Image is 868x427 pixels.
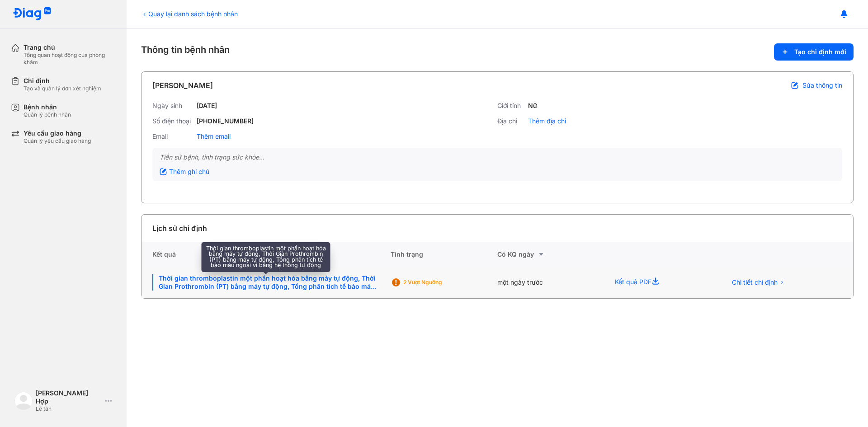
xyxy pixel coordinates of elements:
[152,274,380,291] div: Thời gian thromboplastin một phần hoạt hóa bằng máy tự động, Thời Gian Prothrombin (PT) bằng máy ...
[197,132,231,141] div: Thêm email
[774,43,854,61] button: Tạo chỉ định mới
[197,102,217,110] div: [DATE]
[403,279,476,286] div: 2 Vượt ngưỡng
[14,392,33,410] img: logo
[152,223,207,234] div: Lịch sử chỉ định
[391,242,497,267] div: Tình trạng
[528,117,566,125] div: Thêm địa chỉ
[24,77,101,85] div: Chỉ định
[497,249,604,260] div: Có KQ ngày
[24,129,91,137] div: Yêu cầu giao hàng
[732,278,778,286] span: Chi tiết chỉ định
[604,267,715,298] div: Kết quả PDF
[152,80,213,91] div: [PERSON_NAME]
[24,137,91,145] div: Quản lý yêu cầu giao hàng
[726,276,790,289] button: Chi tiết chỉ định
[802,81,842,89] span: Sửa thông tin
[497,117,524,125] div: Địa chỉ
[160,168,209,176] div: Thêm ghi chú
[160,153,835,161] div: Tiền sử bệnh, tình trạng sức khỏe...
[141,43,854,61] div: Thông tin bệnh nhân
[24,52,116,66] div: Tổng quan hoạt động của phòng khám
[197,117,254,125] div: [PHONE_NUMBER]
[24,103,71,111] div: Bệnh nhân
[794,48,846,56] span: Tạo chỉ định mới
[152,132,193,141] div: Email
[152,102,193,110] div: Ngày sinh
[141,9,238,19] div: Quay lại danh sách bệnh nhân
[13,7,52,21] img: logo
[36,389,101,405] div: [PERSON_NAME] Hợp
[24,85,101,92] div: Tạo và quản lý đơn xét nghiệm
[497,102,524,110] div: Giới tính
[24,111,71,118] div: Quản lý bệnh nhân
[36,405,101,413] div: Lễ tân
[528,102,537,110] div: Nữ
[142,242,391,267] div: Kết quả
[152,117,193,125] div: Số điện thoại
[497,267,604,298] div: một ngày trước
[24,43,116,52] div: Trang chủ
